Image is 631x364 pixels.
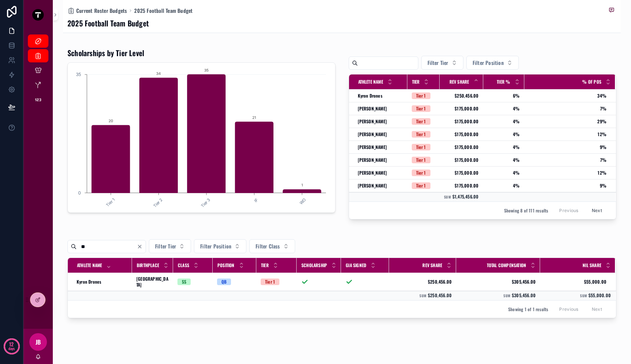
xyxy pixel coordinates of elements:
[412,79,420,85] span: Tier
[416,118,426,125] div: Tier 1
[301,262,327,268] span: Scholarship
[249,239,295,253] button: Select Button
[32,9,44,21] img: App logo
[444,144,479,150] a: $175,000.00
[358,183,403,189] a: [PERSON_NAME]
[412,131,435,138] a: Tier 1
[488,119,520,124] span: 4%
[488,183,520,189] span: 4%
[67,7,127,14] a: Current Roster Budgets
[444,157,479,163] a: $175,000.00
[358,93,403,99] a: Kyron Drones
[412,170,435,176] a: Tier 1
[200,197,211,208] text: Tier 3
[265,279,275,285] div: Tier 1
[416,131,426,138] div: Tier 1
[194,239,246,253] button: Select Button
[444,106,479,112] a: $175,000.00
[525,144,607,150] a: 9%
[23,29,53,116] div: scrollable content
[8,343,15,354] p: days
[444,183,479,189] a: $175,000.00
[36,338,41,346] span: JB
[428,59,448,66] span: Filter Tier
[412,144,435,150] a: Tier 1
[358,119,403,124] a: [PERSON_NAME]
[452,193,479,200] span: $1,475,456.00
[540,279,606,285] a: $55,000.00
[149,239,191,253] button: Select Button
[358,79,383,85] span: Athlete Name
[261,262,269,268] span: Tier
[358,157,387,163] span: [PERSON_NAME]
[416,144,426,150] div: Tier 1
[580,293,587,298] small: Sum
[9,341,14,348] p: 12
[428,292,452,298] span: $250,456.00
[504,208,549,214] span: Showing 8 of 111 results
[177,279,208,285] a: SS
[358,106,387,112] span: [PERSON_NAME]
[358,144,403,150] a: [PERSON_NAME]
[525,119,607,124] span: 29%
[178,262,189,268] span: Class
[416,92,426,99] div: Tier 1
[412,92,435,99] a: Tier 1
[412,157,435,163] a: Tier 1
[182,279,186,285] div: SS
[358,93,382,99] span: Kyron Drones
[473,59,504,66] span: Filter Position
[525,106,607,112] a: 7%
[261,279,292,285] a: Tier 1
[444,170,479,176] span: $175,000.00
[358,119,387,124] span: [PERSON_NAME]
[487,262,527,268] span: Total Compensation
[136,276,169,288] span: [GEOGRAPHIC_DATA]
[358,106,403,112] a: [PERSON_NAME]
[72,67,331,208] div: chart
[301,183,303,188] text: 1
[77,279,101,285] span: Kyron Drones
[358,131,387,137] span: [PERSON_NAME]
[217,262,235,268] span: Position
[525,157,607,163] a: 7%
[488,131,520,137] span: 4%
[152,197,164,208] text: Tier 2
[137,244,146,250] button: Clear
[488,106,520,112] a: 4%
[488,157,520,163] span: 4%
[450,79,469,85] span: Rev Share
[221,279,227,285] div: QB
[200,243,231,250] span: Filter Position
[512,292,536,298] span: $305,456.00
[508,306,548,312] span: Showing 1 of 1 results
[77,262,102,268] span: Athlete Name
[358,170,387,176] span: [PERSON_NAME]
[416,157,426,163] div: Tier 1
[393,279,452,285] a: $250,456.00
[444,194,451,200] small: Sum
[461,279,536,285] a: $305,456.00
[109,119,113,123] text: 20
[488,93,520,99] span: 6%
[67,48,144,58] h1: Scholarships by Tier Level
[134,7,192,14] span: 2025 Football Team Budget
[444,93,479,99] span: $250,456.00
[358,170,403,176] a: [PERSON_NAME]
[488,170,520,176] a: 4%
[346,262,366,268] span: GIA Signed
[444,131,479,137] a: $175,000.00
[77,279,128,285] a: Kyron Drones
[525,93,607,99] a: 34%
[105,197,116,208] text: Tier 1
[412,105,435,112] a: Tier 1
[137,262,159,268] span: Birthplace
[488,144,520,150] a: 4%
